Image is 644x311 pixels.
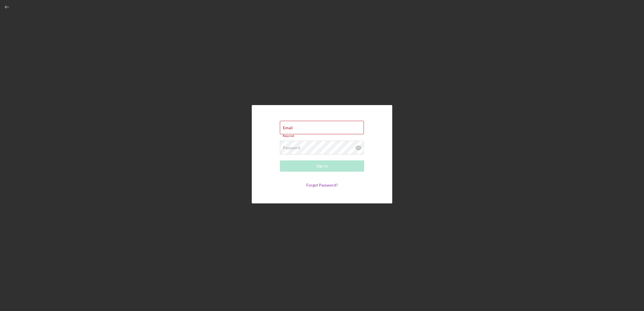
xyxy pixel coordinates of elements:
[280,160,364,172] button: Sign In
[280,134,364,138] div: Required
[283,146,300,150] label: Password
[306,183,338,187] a: Forgot Password?
[283,126,293,130] label: Email
[316,160,328,172] div: Sign In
